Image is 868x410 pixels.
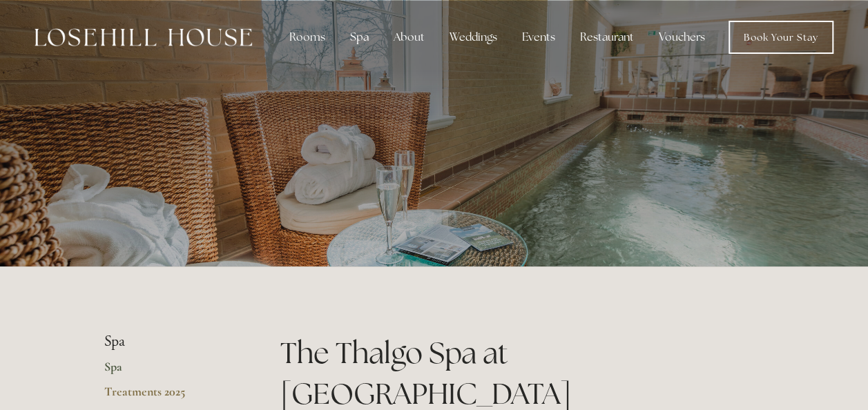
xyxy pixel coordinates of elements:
div: Events [511,23,566,51]
div: Restaurant [569,23,645,51]
a: Spa [104,359,236,384]
div: Weddings [438,23,508,51]
img: Losehill House [35,28,252,46]
a: Book Your Stay [729,21,833,54]
div: Spa [339,23,380,51]
a: Vouchers [648,23,716,51]
li: Spa [104,333,236,351]
a: Treatments 2025 [104,384,236,409]
div: Rooms [278,23,336,51]
div: About [383,23,436,51]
